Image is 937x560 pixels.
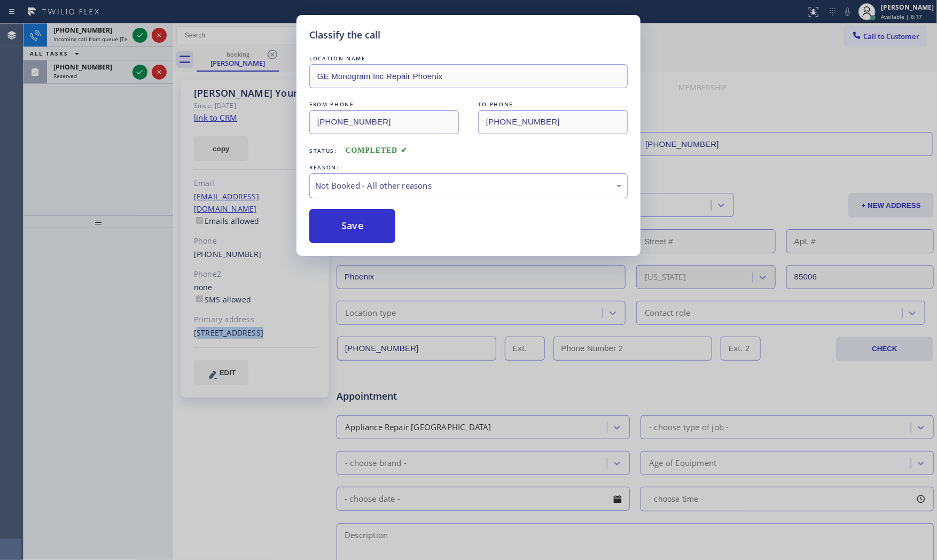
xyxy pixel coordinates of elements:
[309,99,459,110] div: FROM PHONE
[309,53,628,64] div: LOCATION NAME
[315,180,622,192] div: Not Booked - All other reasons
[309,147,337,154] span: Status:
[346,146,408,154] span: COMPLETED
[309,209,395,243] button: Save
[309,162,628,173] div: REASON:
[309,110,459,134] input: From phone
[478,110,628,134] input: To phone
[309,28,380,42] h5: Classify the call
[478,99,628,110] div: TO PHONE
